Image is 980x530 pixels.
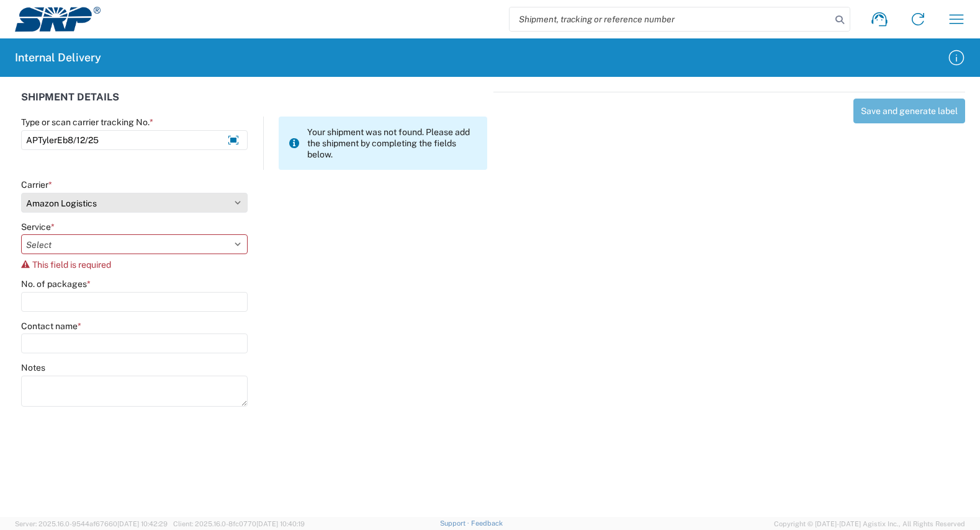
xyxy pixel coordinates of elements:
[21,117,153,128] label: Type or scan carrier tracking No.
[471,519,503,527] a: Feedback
[440,519,471,527] a: Support
[32,260,111,270] span: This field is required
[21,179,52,190] label: Carrier
[307,126,477,160] span: Your shipment was not found. Please add the shipment by completing the fields below.
[21,362,45,373] label: Notes
[21,278,91,289] label: No. of packages
[173,520,305,528] span: Client: 2025.16.0-8fc0770
[117,520,168,528] span: [DATE] 10:42:29
[21,320,81,332] label: Contact name
[15,520,168,528] span: Server: 2025.16.0-9544af67660
[21,221,55,232] label: Service
[15,50,101,65] h2: Internal Delivery
[774,518,965,529] span: Copyright © [DATE]-[DATE] Agistix Inc., All Rights Reserved
[21,92,487,117] div: SHIPMENT DETAILS
[15,7,101,32] img: srp
[256,520,305,528] span: [DATE] 10:40:19
[510,7,831,31] input: Shipment, tracking or reference number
